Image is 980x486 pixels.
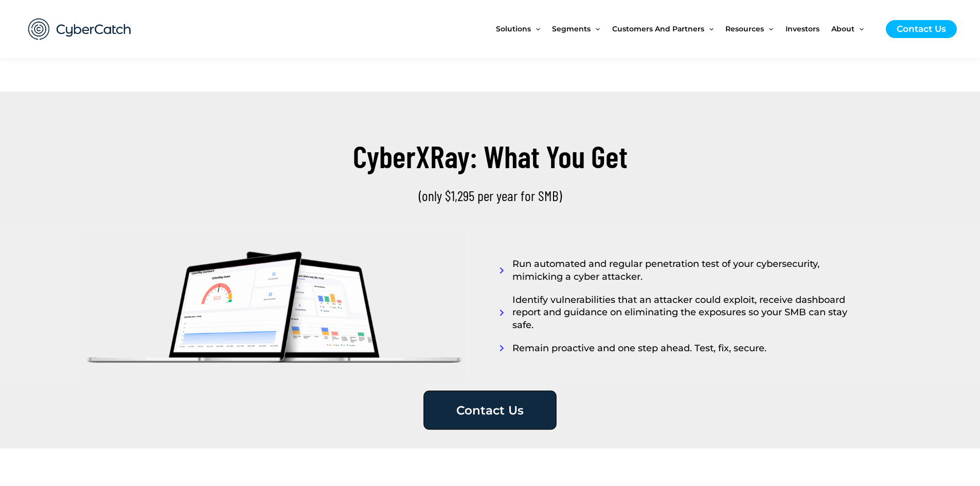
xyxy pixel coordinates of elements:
[496,7,876,50] nav: Site Navigation: New Main Menu
[725,7,764,50] span: Resources
[202,136,778,176] h2: CyberXRay: What You Get
[423,391,557,430] a: Contact Us
[510,342,767,355] span: Remain proactive and one step ahead. Test, fix, secure.
[496,7,531,50] span: Solutions
[786,7,819,50] span: Investors
[854,7,864,50] span: Menu Toggle
[704,7,714,50] span: Menu Toggle
[591,7,600,50] span: Menu Toggle
[510,294,848,332] span: Identify vulnerabilities that an attacker could exploit, receive dashboard report and guidance on...
[531,7,540,50] span: Menu Toggle
[510,258,848,283] span: Run automated and regular penetration test of your cybersecurity, mimicking a cyber attacker.
[552,7,591,50] span: Segments
[18,8,141,50] img: CyberCatch
[612,7,704,50] span: Customers and Partners
[202,186,778,205] h2: (only $1,295 per year for SMB)
[831,7,854,50] span: About
[456,404,524,416] span: Contact Us
[764,7,773,50] span: Menu Toggle
[786,7,831,50] a: Investors
[886,20,957,38] a: Contact Us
